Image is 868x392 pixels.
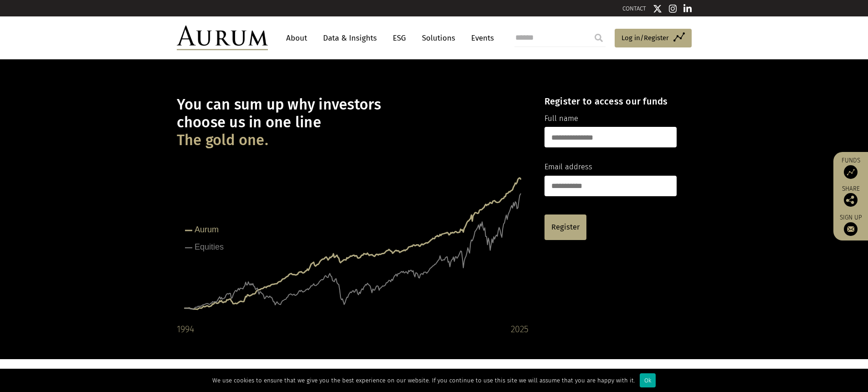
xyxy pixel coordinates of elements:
div: Ok [640,373,656,387]
tspan: Aurum [195,225,219,234]
a: Solutions [417,30,460,47]
a: Register [544,214,586,240]
label: Full name [544,113,578,125]
h1: You can sum up why investors choose us in one line [177,96,529,149]
img: Instagram icon [669,4,677,13]
img: Aurum [177,26,268,50]
tspan: Equities [195,242,224,251]
img: Access Funds [844,165,858,179]
a: CONTACT [622,5,646,12]
span: The gold one. [177,131,268,149]
input: Submit [590,29,608,47]
label: Email address [544,161,592,173]
a: About [282,30,312,47]
span: Log in/Register [621,32,669,43]
a: Funds [838,157,863,179]
div: Share [838,186,863,207]
img: Share this post [844,193,858,207]
a: ESG [388,30,411,47]
img: Linkedin icon [683,4,692,13]
h4: Register to access our funds [544,96,677,107]
img: Twitter icon [653,4,662,13]
a: Log in/Register [615,29,692,48]
a: Data & Insights [318,30,381,47]
div: 1994 [177,322,194,336]
img: Sign up to our newsletter [844,222,858,236]
a: Sign up [838,214,863,236]
div: 2025 [511,322,529,336]
a: Events [467,30,494,47]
